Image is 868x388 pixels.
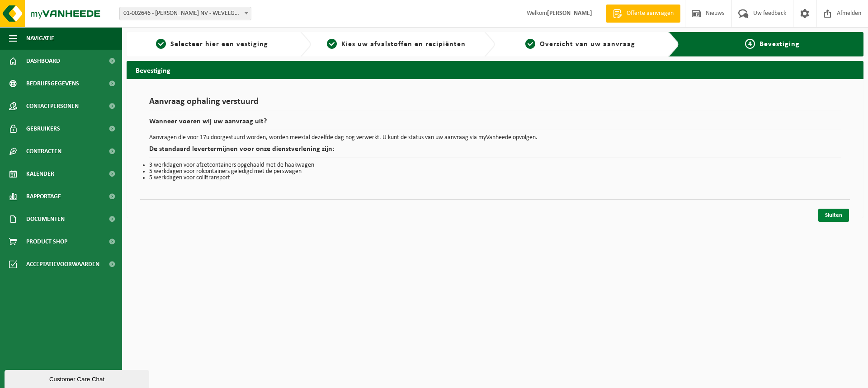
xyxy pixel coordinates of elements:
h2: Wanneer voeren wij uw aanvraag uit? [149,118,841,130]
a: Sluiten [818,209,849,222]
span: Dashboard [26,50,60,72]
h2: De standaard levertermijnen voor onze dienstverlening zijn: [149,145,841,158]
span: Rapportage [26,185,61,208]
span: 4 [745,39,755,49]
a: 2Kies uw afvalstoffen en recipiënten [316,39,477,50]
a: 3Overzicht van uw aanvraag [500,39,661,50]
span: Kalender [26,163,54,185]
span: Overzicht van uw aanvraag [540,41,635,48]
h2: Bevestiging [127,61,863,79]
span: Selecteer hier een vestiging [170,41,268,48]
span: Contactpersonen [26,95,79,117]
strong: [PERSON_NAME] [547,10,592,17]
span: Contracten [26,140,61,163]
a: Offerte aanvragen [606,5,680,23]
iframe: chat widget [5,368,151,388]
span: Acceptatievoorwaarden [26,253,99,276]
h1: Aanvraag ophaling verstuurd [149,97,841,111]
span: Kies uw afvalstoffen en recipiënten [341,41,466,48]
span: 1 [156,39,166,49]
span: Product Shop [26,230,67,253]
a: 1Selecteer hier een vestiging [131,39,293,50]
li: 5 werkdagen voor collitransport [149,175,841,181]
li: 5 werkdagen voor rolcontainers geledigd met de perswagen [149,168,841,175]
span: 3 [525,39,535,49]
span: 01-002646 - ALBERT BRILLE NV - WEVELGEM [119,7,251,20]
span: Navigatie [26,27,54,50]
li: 3 werkdagen voor afzetcontainers opgehaald met de haakwagen [149,162,841,168]
span: Bevestiging [759,41,800,48]
span: Offerte aanvragen [624,9,676,18]
span: Gebruikers [26,117,60,140]
span: Documenten [26,208,65,230]
span: 01-002646 - ALBERT BRILLE NV - WEVELGEM [120,7,251,20]
span: Bedrijfsgegevens [26,72,79,95]
span: 2 [327,39,337,49]
p: Aanvragen die voor 17u doorgestuurd worden, worden meestal dezelfde dag nog verwerkt. U kunt de s... [149,135,841,141]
